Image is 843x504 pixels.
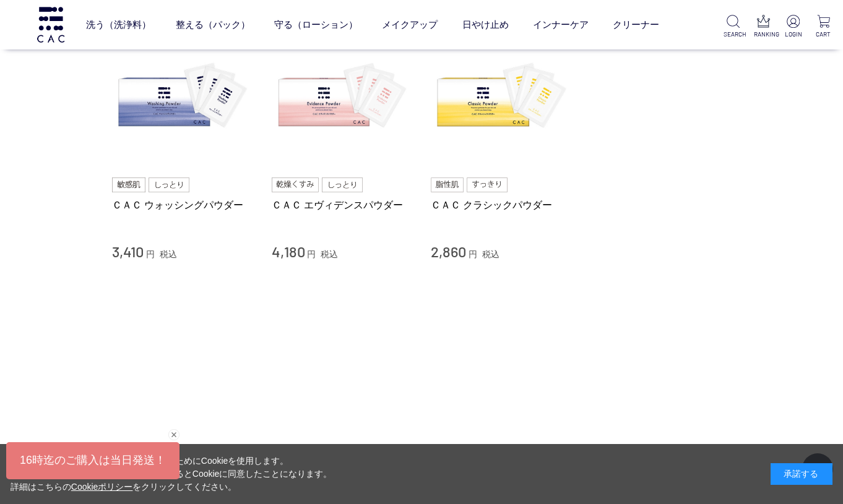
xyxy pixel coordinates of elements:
span: 税込 [482,249,499,259]
a: クリーナー [613,8,659,41]
a: CART [814,15,833,39]
span: 円 [307,249,316,259]
p: SEARCH [724,30,743,39]
span: 円 [146,249,155,259]
a: RANKING [754,15,773,39]
img: 脂性肌 [431,177,464,192]
div: 承諾する [771,463,832,485]
a: メイクアップ [382,8,438,41]
p: LOGIN [784,30,803,39]
img: 乾燥くすみ [272,177,319,192]
a: SEARCH [724,15,743,39]
a: 整える（パック） [176,8,250,41]
a: 日やけ止め [462,8,509,41]
p: RANKING [754,30,773,39]
a: ＣＡＣ ウォッシングパウダー [112,199,253,211]
img: しっとり [149,177,189,192]
a: インナーケア [533,8,589,41]
span: 4,180 [272,242,305,260]
img: すっきり [467,177,508,192]
a: Cookieポリシー [71,482,133,492]
a: ＣＡＣ エヴィデンスパウダー [272,199,413,211]
p: CART [814,30,833,39]
img: logo [35,7,66,42]
span: 税込 [160,249,177,259]
span: 税込 [321,249,338,259]
span: 2,860 [431,242,466,260]
a: 洗う（洗浄料） [86,8,151,41]
img: しっとり [322,177,363,192]
img: ＣＡＣ エヴィデンスパウダー [272,27,413,168]
img: ＣＡＣ ウォッシングパウダー [112,27,253,168]
span: 3,410 [112,242,144,260]
img: ＣＡＣ クラシックパウダー [431,27,572,168]
span: 円 [469,249,477,259]
img: 敏感肌 [112,177,145,192]
a: 守る（ローション） [274,8,358,41]
a: ＣＡＣ クラシックパウダー [431,199,572,211]
a: LOGIN [784,15,803,39]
